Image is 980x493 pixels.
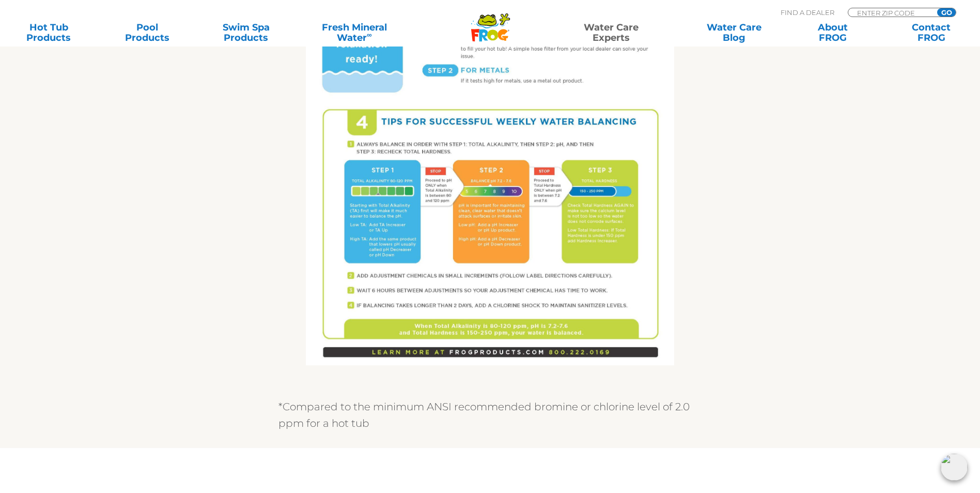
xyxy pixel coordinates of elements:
[941,454,968,481] img: openIcon
[893,22,970,43] a: ContactFROG
[781,8,834,17] p: Find A Dealer
[278,398,702,432] p: *Compared to the minimum ANSI recommended bromine or chlorine level of 2.0 ppm for a hot tub
[937,8,956,17] input: GO
[856,8,926,17] input: Zip Code Form
[794,22,871,43] a: AboutFROG
[109,22,186,43] a: PoolProducts
[10,22,87,43] a: Hot TubProducts
[367,30,372,39] sup: ∞
[306,22,402,43] a: Fresh MineralWater∞
[549,22,674,43] a: Water CareExperts
[208,22,285,43] a: Swim SpaProducts
[695,22,772,43] a: Water CareBlog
